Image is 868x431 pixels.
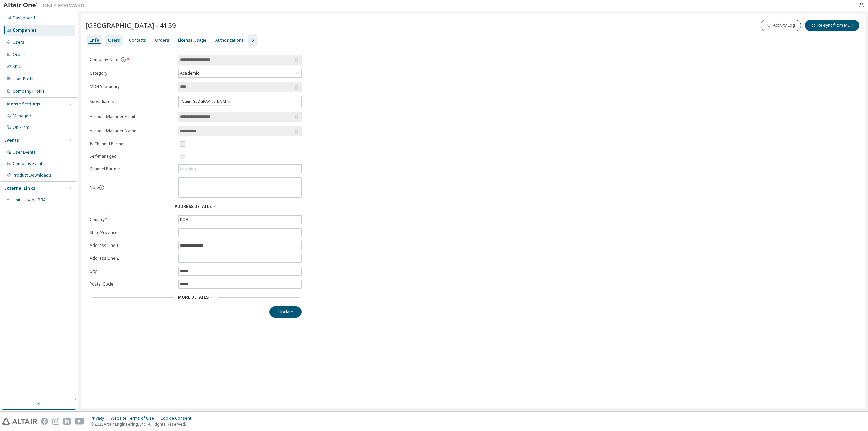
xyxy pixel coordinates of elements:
[215,38,244,43] div: Authorizations
[179,70,200,77] div: Academic
[160,416,195,421] div: Cookie Consent
[179,69,301,77] div: Academic
[90,256,174,261] label: Address Line 2
[85,21,176,30] span: [GEOGRAPHIC_DATA] - 4159
[13,161,45,166] div: Company Events
[90,243,174,248] label: Address Line 1
[4,101,40,107] div: License Settings
[90,184,99,190] label: Note
[179,96,301,107] div: Altair [GEOGRAPHIC_DATA]
[108,38,120,43] div: Users
[90,84,174,90] label: MDH Subsidary
[13,40,24,45] div: Users
[90,217,174,222] label: Country
[13,64,23,70] div: SKUs
[761,20,801,31] button: Activity Log
[91,416,111,421] div: Privacy
[129,38,146,43] div: Contacts
[269,306,302,318] button: Update
[90,71,174,76] label: Category
[13,52,27,57] div: Orders
[90,57,174,62] label: Company Name
[2,418,37,425] img: altair_logo.svg
[805,20,859,31] button: Re-sync from MDH
[13,15,35,21] div: Dashboard
[4,138,19,143] div: Events
[90,38,99,43] div: Info
[13,89,45,94] div: Company Profile
[111,416,160,421] div: Website Terms of Use
[90,281,174,287] label: Postal Code
[90,114,174,119] label: Account Manager Email
[121,57,126,62] button: information
[90,166,174,172] label: Channel Partner
[13,150,36,155] div: User Events
[75,418,84,425] img: youtube.svg
[175,203,212,209] span: Address Details
[41,418,48,425] img: facebook.svg
[13,173,51,178] div: Product Downloads
[13,125,29,130] div: On Prem
[52,418,59,425] img: instagram.svg
[90,99,174,104] label: Subsidiaries
[13,113,31,119] div: Managed
[90,128,174,134] label: Account Manager Name
[155,38,169,43] div: Orders
[4,185,35,191] div: External Links
[90,230,174,235] label: State/Province
[99,185,104,190] button: information
[90,269,174,274] label: City
[13,27,37,33] div: Companies
[178,38,206,43] div: License Usage
[63,418,71,425] img: linkedin.svg
[91,421,195,427] p: © 2025 Altair Engineering, Inc. All Rights Reserved.
[13,76,36,82] div: User Profile
[90,141,174,147] label: Is Channel Partner
[179,216,189,223] div: KOR
[180,98,233,106] div: Altair [GEOGRAPHIC_DATA]
[180,166,199,172] div: Loading...
[179,165,301,173] div: Loading...
[3,2,88,9] img: Altair One
[178,294,209,300] span: More Details
[13,197,46,203] span: Units Usage BI
[179,216,301,224] div: KOR
[90,154,174,159] label: Self-managed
